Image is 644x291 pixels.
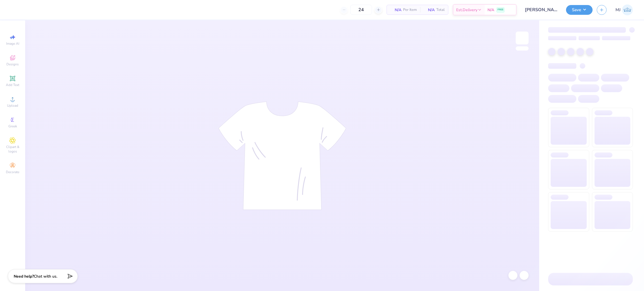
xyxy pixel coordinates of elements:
input: Untitled Design [521,4,562,15]
span: Est. Delivery [456,7,477,13]
span: Add Text [6,83,19,87]
span: Image AI [6,41,19,46]
span: Upload [7,103,18,108]
span: Greek [8,124,17,128]
img: Mark Joshua Mullasgo [622,4,633,15]
span: Designs [6,62,19,66]
img: tee-skeleton.svg [218,101,346,210]
span: Per Item [403,7,417,13]
span: N/A [390,7,401,13]
input: – – [350,5,372,15]
span: N/A [423,7,435,13]
button: Save [566,5,593,15]
span: Clipart & logos [3,145,22,154]
span: MJ [615,7,621,13]
span: Chat with us. [34,274,57,279]
span: Total [436,7,445,13]
span: Decorate [6,170,19,174]
span: FREE [498,8,503,12]
span: N/A [487,7,494,13]
strong: Need help? [14,274,34,279]
a: MJ [615,4,633,15]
